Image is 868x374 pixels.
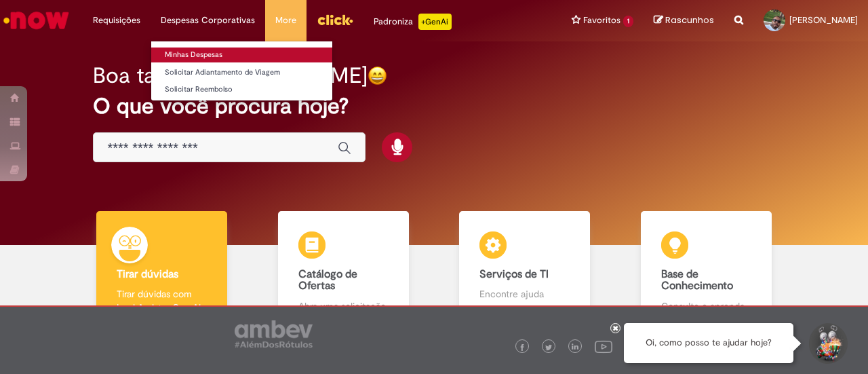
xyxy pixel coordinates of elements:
[93,14,140,27] span: Requisições
[616,211,797,329] a: Base de Conhecimento Consulte e aprenda
[654,14,714,27] a: Rascunhos
[661,267,733,293] b: Base de Conhecimento
[374,14,452,30] div: Padroniza
[545,344,552,351] img: logo_footer_twitter.png
[479,267,549,281] b: Serviços de TI
[368,66,387,86] img: happy-face.png
[665,14,714,26] span: Rascunhos
[479,287,570,301] p: Encontre ajuda
[151,41,333,101] ul: Despesas Corporativas
[317,10,353,30] img: click_logo_yellow_360x200.png
[434,211,616,329] a: Serviços de TI Encontre ajuda
[1,7,71,34] img: ServiceNow
[275,14,296,27] span: More
[93,94,774,118] h2: O que você procura hoje?
[572,343,578,352] img: logo_footer_linkedin.png
[595,337,612,355] img: logo_footer_youtube.png
[161,14,255,27] span: Despesas Corporativas
[298,267,357,293] b: Catálogo de Ofertas
[117,287,207,314] p: Tirar dúvidas com Lupi Assist e Gen Ai
[151,65,332,80] a: Solicitar Adiantamento de Viagem
[661,299,751,313] p: Consulte e aprenda
[235,320,313,348] img: logo_footer_ambev_rotulo_gray.png
[583,14,620,27] span: Favoritos
[519,344,526,351] img: logo_footer_facebook.png
[623,16,633,27] span: 1
[151,48,332,62] a: Minhas Despesas
[71,211,253,329] a: Tirar dúvidas Tirar dúvidas com Lupi Assist e Gen Ai
[298,299,389,313] p: Abra uma solicitação
[117,267,178,281] b: Tirar dúvidas
[418,14,452,30] p: +GenAi
[151,82,332,97] a: Solicitar Reembolso
[93,64,368,88] h2: Boa tarde, [PERSON_NAME]
[253,211,435,329] a: Catálogo de Ofertas Abra uma solicitação
[807,323,848,364] button: Iniciar Conversa de Suporte
[624,323,793,363] div: Oi, como posso te ajudar hoje?
[789,14,858,26] span: [PERSON_NAME]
